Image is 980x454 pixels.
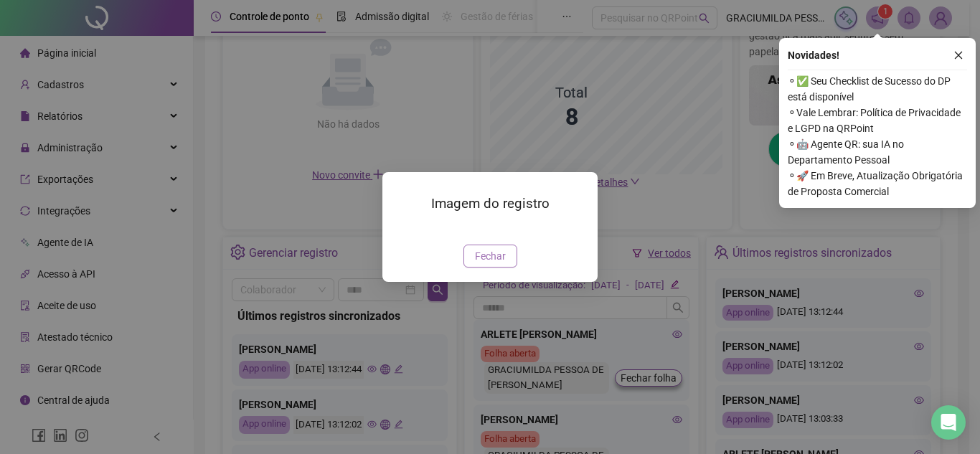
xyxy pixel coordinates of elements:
[788,136,967,168] span: ⚬ 🤖 Agente QR: sua IA no Departamento Pessoal
[788,73,967,105] span: ⚬ ✅ Seu Checklist de Sucesso do DP está disponível
[475,248,506,264] span: Fechar
[400,194,580,214] h3: Imagem do registro
[788,105,967,136] span: ⚬ Vale Lembrar: Política de Privacidade e LGPD na QRPoint
[953,50,963,60] span: close
[463,245,517,268] button: Fechar
[931,405,966,440] div: Open Intercom Messenger
[788,168,967,199] span: ⚬ 🚀 Em Breve, Atualização Obrigatória de Proposta Comercial
[788,47,839,63] span: Novidades !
